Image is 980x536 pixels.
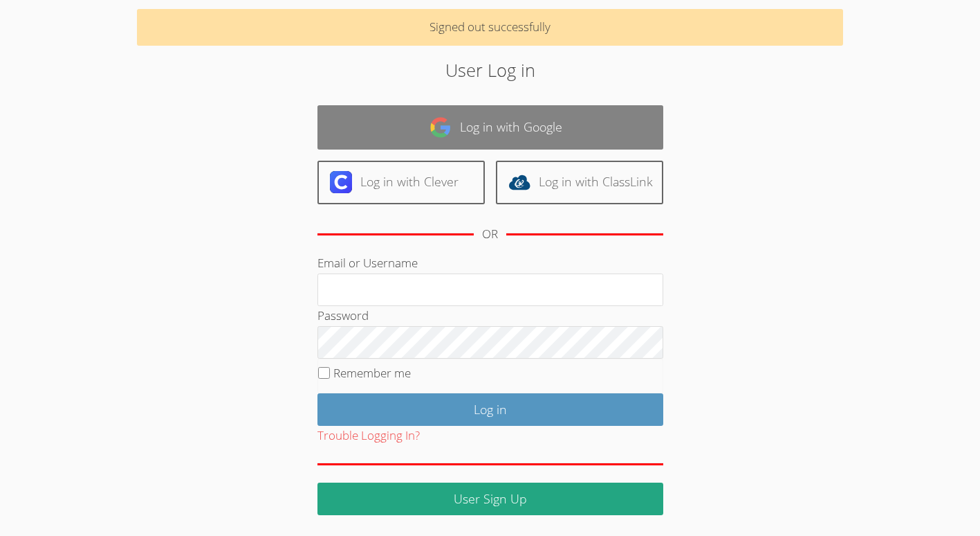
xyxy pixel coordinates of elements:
[317,255,418,271] label: Email or Username
[317,483,663,515] a: User Sign Up
[330,171,352,193] img: clever-logo-6eab21bc6e7a338710f1a6ff85c0baf02591cd810cc4098c63d3a4b26e2feb20.svg
[225,57,755,83] h2: User Log in
[317,426,420,446] button: Trouble Logging In?
[317,161,485,204] a: Log in with Clever
[317,307,369,323] label: Password
[137,9,842,46] p: Signed out successfully
[482,224,498,244] div: OR
[333,365,411,381] label: Remember me
[429,116,452,139] img: google-logo-50288ca7cdecda66e5e0955fdab243c47b7ad437acaf1139b6f446037453330a.svg
[508,171,530,193] img: classlink-logo-d6bb404cc1216ec64c9a2012d9dc4662098be43eaf13dc465df04b49fa7ab582.svg
[317,105,663,149] a: Log in with Google
[317,393,663,426] input: Log in
[496,161,663,204] a: Log in with ClassLink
